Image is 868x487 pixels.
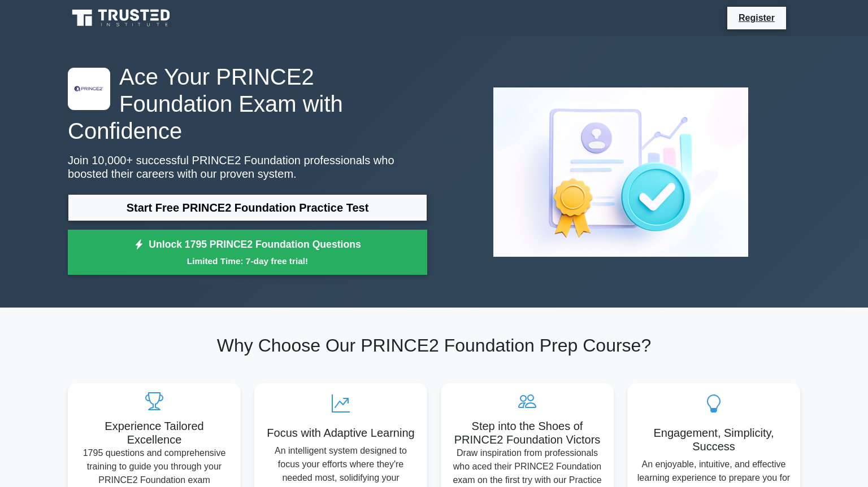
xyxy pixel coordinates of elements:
a: Start Free PRINCE2 Foundation Practice Test [68,194,427,221]
h2: Why Choose Our PRINCE2 Foundation Prep Course? [68,335,800,356]
h5: Experience Tailored Excellence [77,419,232,446]
a: Unlock 1795 PRINCE2 Foundation QuestionsLimited Time: 7-day free trial! [68,230,427,275]
a: Register [732,11,782,25]
p: Join 10,000+ successful PRINCE2 Foundation professionals who boosted their careers with our prove... [68,153,427,181]
h5: Focus with Adaptive Learning [263,426,418,440]
img: PRINCE2 Foundation Preview [484,78,757,266]
h1: Ace Your PRINCE2 Foundation Exam with Confidence [68,63,427,144]
h5: Engagement, Simplicity, Success [636,426,791,453]
h5: Step into the Shoes of PRINCE2 Foundation Victors [450,419,605,446]
small: Limited Time: 7-day free trial! [82,255,413,267]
